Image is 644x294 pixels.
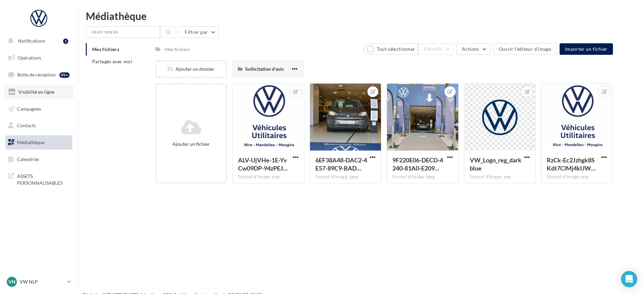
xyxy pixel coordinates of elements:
div: Format d'image: png [547,174,607,180]
span: ASSETS PERSONNALISABLES [17,172,70,186]
a: Médiathèque [4,135,74,150]
span: Importer un fichier [565,46,608,52]
span: ALV-UjVHe-1E-YvCw09DP-94zPEJubsk2QwJES0G9XHaY4DrxNVOuE5A [238,156,288,172]
span: Visibilité en ligne [18,89,54,95]
a: Boîte de réception99+ [4,67,74,82]
div: 1 [63,39,68,44]
button: Gérer(0) [418,43,454,55]
span: Calendrier [17,156,40,162]
span: Actions [462,46,479,52]
div: Format d'image: png [238,174,298,180]
a: ASSETS PERSONNALISABLES [4,169,74,189]
span: VW_Logo_reg_darkblue [470,156,521,172]
span: Mes fichiers [92,46,119,52]
button: Actions [456,43,490,55]
span: Campagnes [17,106,41,111]
button: Tout sélectionner [364,43,418,55]
button: Notifications 1 [4,34,71,48]
div: Médiathèque [86,11,636,21]
span: (0) [437,46,442,52]
span: VN [8,278,16,285]
span: Médiathèque [17,139,45,145]
button: Importer un fichier [560,43,613,55]
a: VN VW NLP [5,275,72,288]
div: Format d'image: jpeg [315,174,376,180]
div: Ajouter un fichier [159,141,223,148]
p: VW NLP [20,278,65,285]
div: Ajouter un dossier [156,66,226,72]
a: Visibilité en ligne [4,85,74,99]
span: 6EF38A48-DAC2-4E57-89C9-BAD8DEB19618 [315,156,367,172]
span: RzCk-Ec2Jzhgk8SKdt7ClMj4kUW9NSaTLRmjTAQUAHydfluw2Gzt5OrhthnxXx9FjqWAntXENLMSuyPF=s0 [547,156,596,172]
span: Opérations [18,55,41,61]
span: Boîte de réception [17,72,56,77]
button: Filtrer par [179,26,219,38]
span: Contacts [17,122,36,128]
div: 99+ [59,72,70,78]
a: Contacts [4,118,74,133]
span: Notifications [18,38,45,44]
div: Format d'image: jpeg [392,174,453,180]
span: Sollicitation d'avis [245,66,284,72]
span: 9F220E06-DECD-4240-81A0-E20942A0BEEF [392,156,443,172]
a: Opérations [4,51,74,65]
div: Mes fichiers [165,46,190,53]
a: Calendrier [4,152,74,166]
div: Open Intercom Messenger [621,271,637,287]
div: Format d'image: png [470,174,530,180]
button: Ouvrir l'éditeur d'image [493,43,557,55]
a: Campagnes [4,102,74,116]
span: Partagés avec moi [92,59,132,64]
